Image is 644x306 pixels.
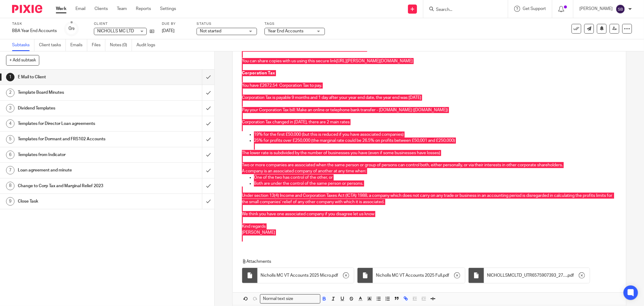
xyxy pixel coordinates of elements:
[264,21,325,26] label: Tags
[242,259,602,265] p: Attachments
[97,29,134,33] span: NICHOLLS MC LTD
[12,28,57,34] div: BBA Year End Accounts
[242,58,617,64] p: You can share copies with us using this secure link
[6,89,14,97] div: 2
[6,135,14,144] div: 5
[242,108,448,112] a: Pay your Corporation Tax bill: Make an online or telephone bank transfer - [DOMAIN_NAME] ([DOMAIN...
[18,181,137,190] h1: Change to Corp Tax and Marginal Relief 2023
[71,27,75,31] small: /9
[260,294,320,304] div: Search for option
[487,272,567,278] span: NICHOLLSMCLTD_UTR6575907393_27-03-2025_CorporationTaxReturn
[6,151,14,159] div: 6
[69,25,75,32] div: 0
[117,6,127,12] a: Team
[162,29,175,33] span: [DATE]
[18,73,137,82] h1: E Mail to Client
[110,39,132,51] a: Notes (0)
[261,296,294,302] span: Normal text size
[242,71,275,75] strong: Corporation Tax
[18,150,137,159] h1: Templates from Indicator
[336,59,413,63] a: [URL][PERSON_NAME][DOMAIN_NAME]
[18,197,137,206] h1: Close Task
[94,21,154,26] label: Client
[75,6,85,12] a: Email
[332,272,338,278] span: pdf
[6,104,14,112] div: 3
[242,211,617,217] p: We think you have one associated company if you disagree let us know
[254,138,617,144] p: 25% for profits over £250,000 (the marginal rate could be 26.5% on profits between £50,001 and £2...
[197,21,257,26] label: Status
[18,166,137,175] h1: Loan agreement and minute
[18,119,137,128] h1: Templates for Director Loan agreements
[12,21,57,26] label: Task
[6,197,14,206] div: 9
[12,39,34,51] a: Subtasks
[200,29,221,33] span: Not started
[160,6,176,12] a: Settings
[242,119,617,125] p: Corporation Tax changed in [DATE], there are 2 main rates
[6,73,14,81] div: 1
[254,174,617,181] p: One of the two has control of the other, or
[18,88,137,97] h1: Template Board Minutes
[6,119,14,128] div: 4
[136,39,160,51] a: Audit logs
[92,39,105,51] a: Files
[162,21,189,26] label: Due by
[136,6,151,12] a: Reports
[258,268,354,283] div: .
[443,272,449,278] span: pdf
[254,132,617,138] p: 19% for the first £50,000 (but this is reduced if you have associated companies)
[242,150,617,156] p: The lower rate is subdivided by the number of businesses you have (even if some businesses have l...
[254,181,617,187] p: Both are under the control of the same person or persons.
[242,168,617,174] p: A company is an associated company of another at any time when:
[568,272,574,278] span: pdf
[376,272,442,278] span: Nicholls MC VT Accounts 2025 Full
[242,95,617,101] p: Corporation Tax is payable 9 months and 1 day after your year end date, the year end was [DATE]
[95,6,108,12] a: Clients
[18,135,137,144] h1: Templates for Dormant and FRS102 Accounts
[242,223,617,229] p: Kind regards
[242,229,617,236] p: [PERSON_NAME]
[616,4,625,14] img: svg%3E
[295,296,317,302] input: Search for option
[242,162,617,168] p: Two or more companies are associated when the same person or group of persons can control both, e...
[579,6,613,12] p: [PERSON_NAME]
[261,272,331,278] span: Nicholls MC VT Accounts 2025 Micro
[523,7,546,11] span: Get Support
[70,39,87,51] a: Emails
[6,166,14,174] div: 7
[484,268,590,283] div: .
[18,104,137,113] h1: Dividend Templates
[242,83,617,89] p: You have £2672.54 Corporation Tax to pay.
[6,55,39,65] button: + Add subtask
[268,29,303,33] span: Year End Accounts
[435,7,490,13] input: Search
[242,193,617,205] p: Under section 13(4) Income and Corporation Taxes Act (ICTA) 1988, a company which does not carry ...
[12,5,42,13] img: Pixie
[56,6,66,12] a: Work
[6,182,14,190] div: 8
[373,268,465,283] div: .
[39,39,66,51] a: Client tasks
